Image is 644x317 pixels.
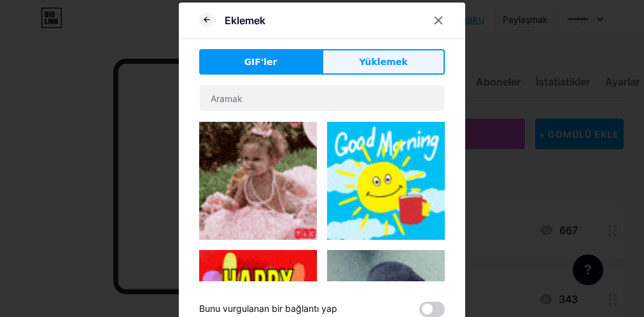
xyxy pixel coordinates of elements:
[199,122,317,240] img: Gihpy
[322,49,445,75] button: Yüklemek
[327,122,445,240] img: Gihpy
[199,303,337,314] font: Bunu vurgulanan bir bağlantı yap
[244,57,277,67] font: GIF'ler
[199,49,322,75] button: GIF'ler
[225,14,265,27] font: Eklemek
[359,57,407,67] font: Yüklemek
[200,85,444,111] input: Aramak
